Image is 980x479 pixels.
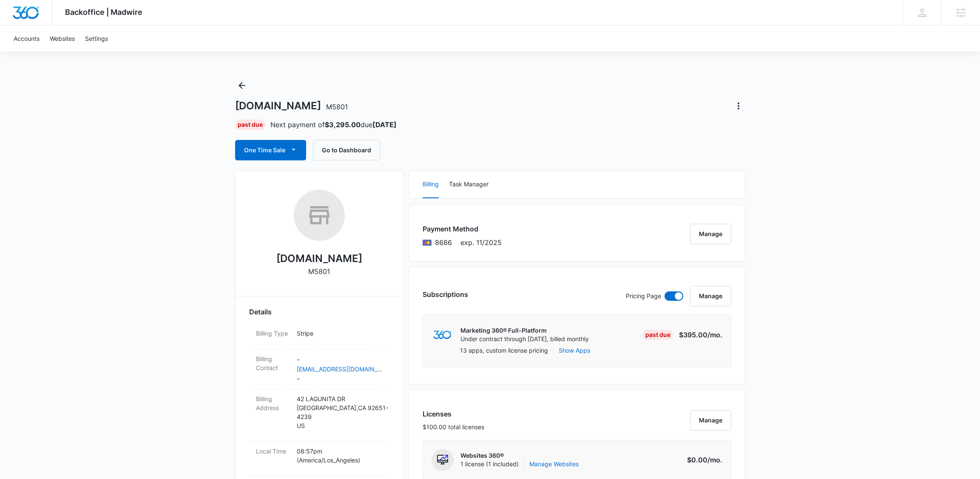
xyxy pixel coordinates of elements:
[643,330,673,340] div: Past Due
[249,389,389,442] div: Billing Address42 LAGUNITA DR[GEOGRAPHIC_DATA],CA 92651-4239US
[297,394,383,430] p: 42 LAGUNITA DR [GEOGRAPHIC_DATA] , CA 92651-4239 US
[460,451,579,460] p: Websites 360®
[45,26,80,51] a: Websites
[732,99,745,113] button: Actions
[449,171,489,198] button: Task Manager
[460,335,589,343] p: Under contract through [DATE], billed monthly
[256,447,290,456] dt: Local Time
[256,354,290,372] dt: Billing Contact
[372,120,397,129] strong: [DATE]
[80,26,113,51] a: Settings
[249,307,272,317] span: Details
[256,394,290,412] dt: Billing Address
[249,442,389,476] div: Local Time08:57pm (America/Los_Angeles)
[235,100,348,112] h1: [DOMAIN_NAME]
[270,120,397,130] p: Next payment of due
[249,324,389,349] div: Billing TypeStripe
[423,224,502,234] h3: Payment Method
[297,329,383,338] p: Stripe
[690,410,731,431] button: Manage
[460,237,502,248] span: exp. 11/2025
[529,460,579,468] a: Manage Websites
[65,8,142,17] span: Backoffice | Madwire
[559,346,590,355] button: Show Apps
[435,237,452,248] span: Mastercard ending with
[256,329,290,338] dt: Billing Type
[313,140,380,160] button: Go to Dashboard
[9,26,45,51] a: Accounts
[235,120,265,130] div: Past Due
[690,224,731,244] button: Manage
[707,456,722,464] span: /mo.
[249,349,389,389] div: Billing Contact-[EMAIL_ADDRESS][DOMAIN_NAME]-
[423,171,439,198] button: Billing
[235,140,306,160] button: One Time Sale
[433,331,452,339] img: marketing360Logo
[423,289,468,299] h3: Subscriptions
[308,266,330,277] p: M5801
[690,286,731,306] button: Manage
[460,460,579,468] span: 1 license (1 included)
[235,79,249,92] button: Back
[326,103,348,111] span: M5801
[460,326,589,335] p: Marketing 360® Full-Platform
[423,409,484,419] h3: Licenses
[682,455,722,465] p: $0.00
[276,251,362,266] h2: [DOMAIN_NAME]
[460,346,548,355] p: 13 apps, custom license pricing
[325,120,361,129] strong: $3,295.00
[626,291,661,301] p: Pricing Page
[297,447,383,465] p: 08:57pm ( America/Los_Angeles )
[297,354,383,384] dd: - -
[297,365,383,374] a: [EMAIL_ADDRESS][DOMAIN_NAME]
[707,331,722,339] span: /mo.
[679,330,722,340] p: $395.00
[423,422,484,431] p: $100.00 total licenses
